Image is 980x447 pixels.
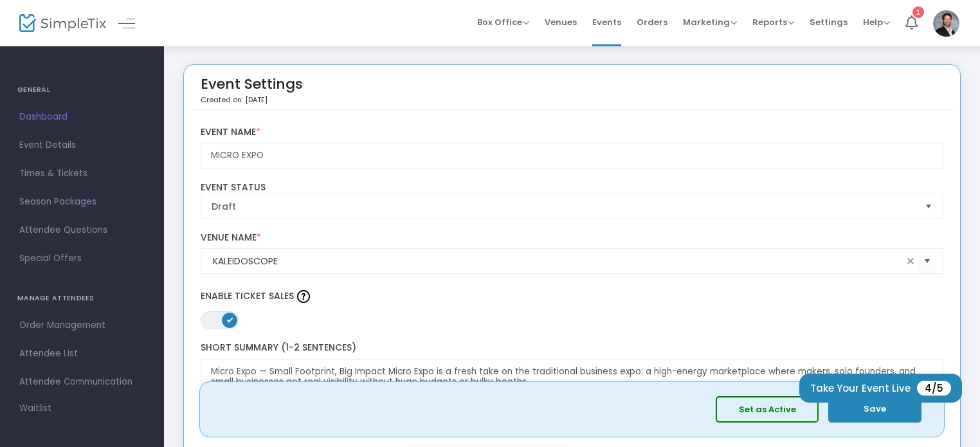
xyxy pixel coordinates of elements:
[19,345,145,362] span: Attendee List
[201,127,944,138] label: Event Name
[863,16,890,28] span: Help
[917,381,951,396] span: 4/5
[918,248,936,275] button: Select
[19,165,145,182] span: Times & Tickets
[683,16,737,28] span: Marketing
[201,95,303,105] p: Created on: [DATE]
[19,402,51,415] span: Waitlist
[213,255,903,268] input: Select Venue
[19,109,145,125] span: Dashboard
[19,137,145,154] span: Event Details
[201,143,944,169] input: Enter Event Name
[201,71,303,109] div: Event Settings
[201,287,944,306] label: Enable Ticket Sales
[903,253,918,269] span: clear
[912,6,924,18] div: 1
[226,316,233,323] span: ON
[297,290,310,303] img: question-mark
[201,182,944,194] label: Event Status
[592,6,621,39] span: Events
[716,396,819,423] button: Set as Active
[477,16,529,28] span: Box Office
[19,374,145,390] span: Attendee Communication
[19,222,145,239] span: Attendee Questions
[545,6,577,39] span: Venues
[637,6,667,39] span: Orders
[19,194,145,210] span: Season Packages
[212,200,915,213] span: Draft
[17,77,147,103] h4: GENERAL
[752,16,794,28] span: Reports
[201,232,944,244] label: Venue Name
[17,286,147,311] h4: MANAGE ATTENDEES
[920,194,938,219] button: Select
[810,6,848,39] span: Settings
[19,317,145,334] span: Order Management
[799,374,962,403] button: Take Your Event Live4/5
[828,396,921,423] button: Save
[19,250,145,267] span: Special Offers
[201,341,356,354] span: Short Summary (1-2 Sentences)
